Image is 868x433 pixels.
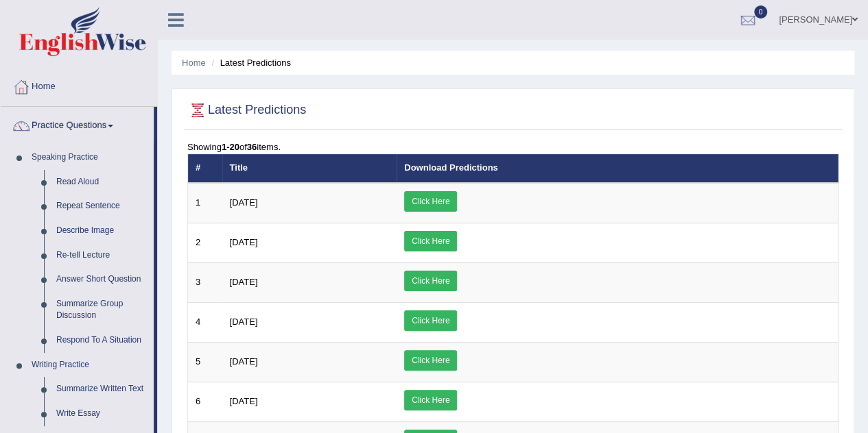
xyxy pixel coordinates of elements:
td: 5 [188,342,222,382]
td: 1 [188,183,222,223]
span: [DATE] [230,277,258,287]
h2: Latest Predictions [187,100,306,121]
li: Latest Predictions [208,56,291,69]
a: Writing Practice [25,353,154,378]
span: [DATE] [230,356,258,367]
a: Click Here [404,350,457,371]
span: [DATE] [230,317,258,327]
a: Summarize Written Text [50,377,154,401]
a: Click Here [404,231,457,251]
a: Practice Questions [1,107,154,141]
a: Click Here [404,271,457,291]
a: Write Essay [50,401,154,426]
b: 36 [247,142,257,152]
td: 4 [188,302,222,342]
a: Answer Short Question [50,267,154,292]
a: Summarize Group Discussion [50,292,154,328]
span: [DATE] [230,396,258,406]
a: Speaking Practice [25,145,154,170]
td: 6 [188,382,222,421]
span: [DATE] [230,237,258,247]
a: Re-tell Lecture [50,243,154,268]
a: Click Here [404,310,457,331]
td: 3 [188,262,222,302]
b: 1-20 [222,142,239,152]
a: Click Here [404,191,457,212]
div: Showing of items. [187,140,838,153]
th: # [188,154,222,183]
th: Title [222,154,397,183]
a: Repeat Sentence [50,194,154,219]
a: Respond To A Situation [50,328,154,353]
span: [DATE] [230,197,258,208]
a: Home [182,58,206,68]
a: Click Here [404,390,457,410]
th: Download Predictions [397,154,838,183]
span: 0 [754,5,768,18]
a: Home [1,68,157,102]
a: Read Aloud [50,170,154,195]
td: 2 [188,223,222,262]
a: Describe Image [50,219,154,243]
